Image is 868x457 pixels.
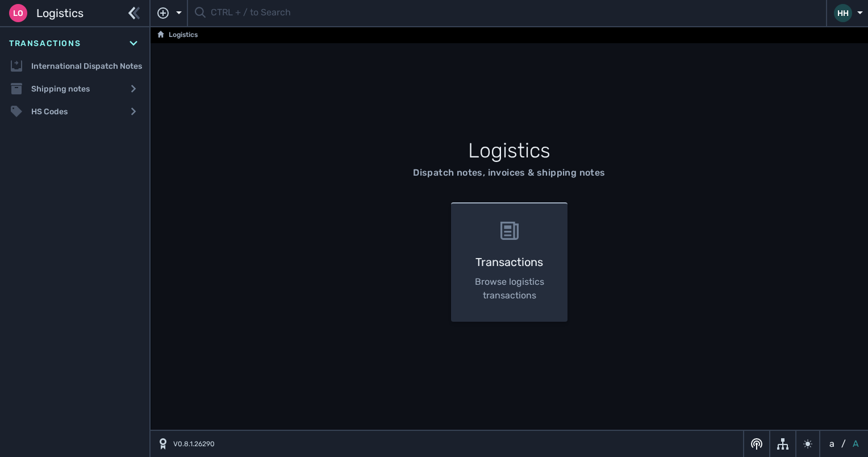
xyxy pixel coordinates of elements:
p: Browse logistics transactions [469,275,549,302]
span: Logistics [36,5,84,22]
div: Dispatch notes, invoices & shipping notes [413,166,605,180]
span: Transactions [9,38,81,49]
div: Lo [9,4,27,22]
button: A [850,437,861,451]
span: V0.8.1.26290 [173,439,215,449]
h3: Transactions [469,254,549,271]
a: Transactions Browse logistics transactions [444,202,574,322]
h1: Logistics [249,135,769,166]
button: a [827,437,837,451]
input: CTRL + / to Search [211,2,820,24]
a: Logistics [157,28,198,42]
span: / [841,437,846,451]
div: HH [834,4,852,22]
